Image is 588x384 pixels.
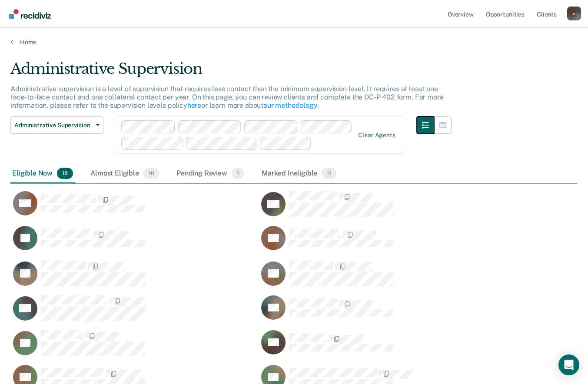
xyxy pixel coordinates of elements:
div: CaseloadOpportunityCell-003IT [259,191,507,225]
div: Almost Eligible10 [89,164,161,183]
a: Home [10,38,578,46]
button: Profile dropdown button [567,7,581,20]
div: Clear agents [358,132,395,139]
img: Recidiviz [9,9,51,19]
div: CaseloadOpportunityCell-969JH [10,330,259,364]
div: CaseloadOpportunityCell-735FU [10,260,259,295]
div: c [567,7,581,20]
div: CaseloadOpportunityCell-358JV [259,330,507,364]
div: CaseloadOpportunityCell-168JZ [259,295,507,330]
span: 1 [232,168,244,179]
div: CaseloadOpportunityCell-221EM [10,191,259,225]
div: CaseloadOpportunityCell-302JK [259,225,507,260]
div: Administrative Supervision [10,60,452,85]
span: 10 [143,168,159,179]
div: Open Intercom Messenger [558,354,579,375]
a: our methodology [263,101,317,109]
div: Marked Ineligible11 [260,164,338,183]
div: CaseloadOpportunityCell-567KL [10,225,259,260]
div: Eligible Now18 [10,164,75,183]
span: 11 [322,168,336,179]
div: CaseloadOpportunityCell-860KO [10,295,259,330]
a: here [187,101,201,109]
div: Pending Review1 [175,164,246,183]
p: Administrative supervision is a level of supervision that requires less contact than the minimum ... [10,85,443,109]
span: 18 [57,168,73,179]
button: Administrative Supervision [10,116,103,134]
span: Administrative Supervision [14,122,93,129]
div: CaseloadOpportunityCell-362GN [259,260,507,295]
